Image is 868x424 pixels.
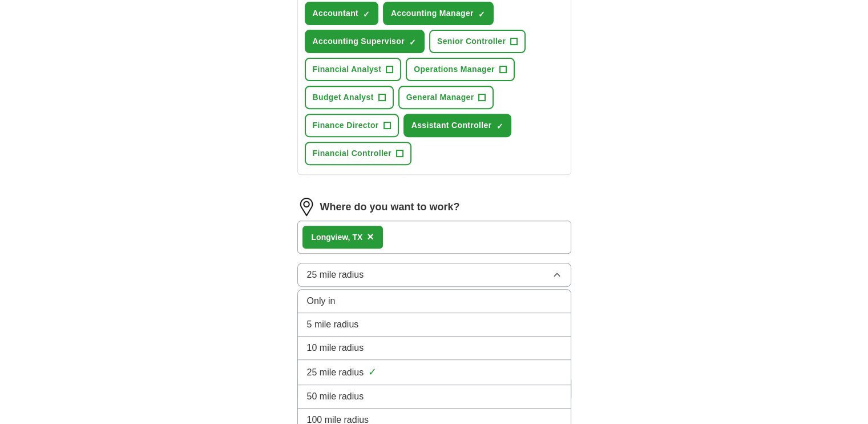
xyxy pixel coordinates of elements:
[363,10,370,19] span: ✓
[313,147,391,159] span: Financial Controller
[297,263,571,287] button: 25 mile radius
[313,35,405,47] span: Accounting Supervisor
[367,230,374,243] span: ×
[305,58,402,81] button: Financial Analyst
[297,198,316,216] img: location.png
[496,122,503,131] span: ✓
[391,7,474,19] span: Accounting Manager
[478,10,485,19] span: ✓
[411,119,492,131] span: Assistant Controller
[307,341,364,355] span: 10 mile radius
[305,2,379,25] button: Accountant✓
[307,390,364,403] span: 50 mile radius
[307,366,364,379] span: 25 mile radius
[403,114,512,137] button: Assistant Controller✓
[406,58,515,81] button: Operations Manager
[307,318,359,331] span: 5 mile radius
[409,38,416,47] span: ✓
[320,199,460,215] label: Where do you want to work?
[305,114,399,137] button: Finance Director
[368,365,377,380] span: ✓
[437,35,506,47] span: Senior Controller
[312,233,357,242] strong: Longview, T
[305,86,394,109] button: Budget Analyst
[313,63,382,75] span: Financial Analyst
[398,86,494,109] button: General Manager
[313,7,359,19] span: Accountant
[383,2,494,25] button: Accounting Manager✓
[429,30,526,53] button: Senior Controller
[414,63,495,75] span: Operations Manager
[312,231,363,243] div: X
[367,229,374,246] button: ×
[305,142,411,165] button: Financial Controller
[406,91,474,103] span: General Manager
[307,268,364,282] span: 25 mile radius
[305,30,425,53] button: Accounting Supervisor✓
[313,119,379,131] span: Finance Director
[313,91,374,103] span: Budget Analyst
[307,294,336,308] span: Only in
